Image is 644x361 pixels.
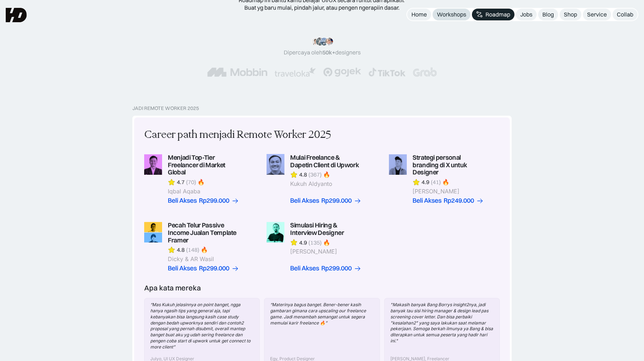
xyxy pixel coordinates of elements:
[520,11,532,18] div: Jobs
[613,9,638,20] a: Collab
[168,197,239,204] a: Beli AksesRp299.000
[290,197,361,204] a: Beli AksesRp299.000
[199,197,229,204] div: Rp299.000
[538,9,558,20] a: Blog
[321,197,352,204] div: Rp299.000
[433,9,470,20] a: Workshops
[290,197,319,204] div: Beli Akses
[144,284,201,292] div: Apa kata mereka
[411,11,427,18] div: Home
[290,265,319,272] div: Beli Akses
[390,302,494,344] div: "Makasih banyak Bang Borrys insight2nya, jadi banyak tau sisi hiring manager & design lead pas sc...
[407,9,431,20] a: Home
[132,105,199,111] div: Jadi Remote Worker 2025
[587,11,607,18] div: Service
[437,11,466,18] div: Workshops
[270,302,374,326] div: “Materinya bagus banget. Bener-bener kasih gambaran gimana cara upscaling our freelance game. Jad...
[413,197,441,204] div: Beli Akses
[542,11,554,18] div: Blog
[486,11,510,18] div: Roadmap
[290,265,361,272] a: Beli AksesRp299.000
[168,265,239,272] a: Beli AksesRp299.000
[444,197,474,204] div: Rp249.000
[199,265,229,272] div: Rp299.000
[150,302,254,350] div: “Mas Kukuh jelasinnya on point banget, ngga hanya ngasih tips yang general aja, tapi kebanyakan b...
[144,127,331,143] div: Career path menjadi Remote Worker 2025
[617,11,633,18] div: Collab
[516,9,537,20] a: Jobs
[564,11,577,18] div: Shop
[560,9,581,20] a: Shop
[168,197,197,204] div: Beli Akses
[284,49,361,56] div: Dipercaya oleh designers
[322,49,335,56] span: 50k+
[413,197,484,204] a: Beli AksesRp249.000
[583,9,611,20] a: Service
[321,265,352,272] div: Rp299.000
[168,265,197,272] div: Beli Akses
[472,9,514,20] a: Roadmap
